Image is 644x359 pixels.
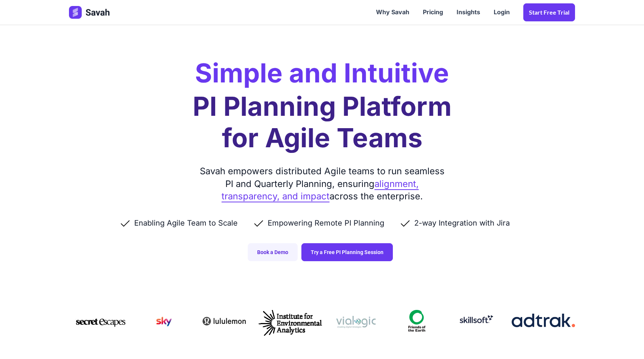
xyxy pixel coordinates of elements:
[416,1,450,24] a: Pricing
[487,1,517,24] a: Login
[450,1,487,24] a: Insights
[369,1,416,24] a: Why Savah
[248,243,298,261] a: Book a Demo
[523,3,575,21] a: Start Free trial
[301,243,393,261] a: Try a Free PI Planning Session
[253,218,399,228] li: Empowering Remote PI Planning
[193,91,452,154] h1: PI Planning Platform for Agile Teams
[196,165,448,203] div: Savah empowers distributed Agile teams to run seamless PI and Quarterly Planning, ensuring across...
[195,60,449,86] h2: Simple and Intuitive
[399,218,525,228] li: 2-way Integration with Jira
[119,218,253,228] li: Enabling Agile Team to Scale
